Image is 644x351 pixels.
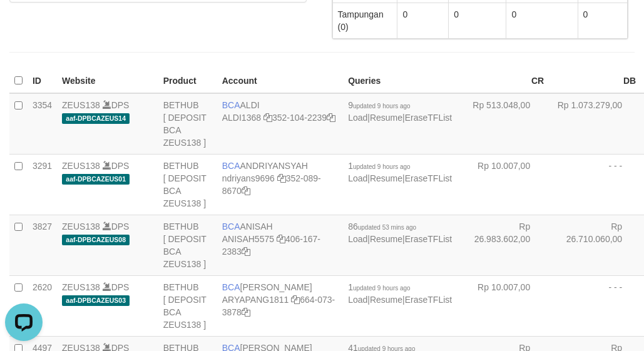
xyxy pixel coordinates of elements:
[222,173,275,183] a: ndriyans9696
[217,154,343,215] td: ANDRIYANSYAH 352-089-8670
[28,275,57,336] td: 2620
[348,282,452,305] span: | |
[222,234,274,244] a: ANISAH5575
[217,93,343,155] td: ALDI 352-104-2239
[62,295,130,306] span: aaf-DPBCAZEUS03
[158,93,217,155] td: BETHUB [ DEPOSIT BCA ZEUS138 ]
[57,215,158,275] td: DPS
[222,295,289,305] a: ARYAPANG1811
[348,234,367,244] a: Load
[62,174,130,185] span: aaf-DPBCAZEUS01
[353,285,411,292] span: updated 9 hours ago
[57,93,158,155] td: DPS
[370,173,402,183] a: Resume
[348,161,452,183] span: | |
[291,295,300,305] a: Copy ARYAPANG1811 to clipboard
[158,154,217,215] td: BETHUB [ DEPOSIT BCA ZEUS138 ]
[348,282,411,292] span: 1
[332,3,397,38] td: Tampungan (0)
[57,69,158,93] th: Website
[57,154,158,215] td: DPS
[28,69,57,93] th: ID
[158,215,217,275] td: BETHUB [ DEPOSIT BCA ZEUS138 ]
[57,275,158,336] td: DPS
[28,93,57,155] td: 3354
[158,69,217,93] th: Product
[405,113,452,123] a: EraseTFList
[222,161,240,171] span: BCA
[348,100,452,123] span: | |
[62,161,100,171] a: ZEUS138
[348,100,411,110] span: 9
[370,234,402,244] a: Resume
[405,234,452,244] a: EraseTFList
[348,113,367,123] a: Load
[327,113,335,123] a: Copy 3521042239 to clipboard
[222,221,240,231] span: BCA
[457,69,549,93] th: CR
[62,100,100,110] a: ZEUS138
[370,113,402,123] a: Resume
[158,275,217,336] td: BETHUB [ DEPOSIT BCA ZEUS138 ]
[222,113,261,123] a: ALDI1368
[5,5,43,43] button: Open LiveChat chat widget
[28,154,57,215] td: 3291
[217,275,343,336] td: [PERSON_NAME] 664-073-3878
[549,154,641,215] td: - - -
[222,282,240,292] span: BCA
[277,234,285,244] a: Copy ANISAH5575 to clipboard
[457,215,549,275] td: Rp 26.983.602,00
[578,3,628,38] td: 0
[222,100,240,110] span: BCA
[62,235,130,245] span: aaf-DPBCAZEUS08
[348,221,416,231] span: 86
[358,224,416,231] span: updated 53 mins ago
[405,173,452,183] a: EraseTFList
[370,295,402,305] a: Resume
[277,173,286,183] a: Copy ndriyans9696 to clipboard
[217,69,343,93] th: Account
[62,113,130,124] span: aaf-DPBCAZEUS14
[549,215,641,275] td: Rp 26.710.060,00
[457,154,549,215] td: Rp 10.007,00
[353,103,411,109] span: updated 9 hours ago
[405,295,452,305] a: EraseTFList
[217,215,343,275] td: ANISAH 406-167-2383
[263,113,272,123] a: Copy ALDI1368 to clipboard
[449,3,506,38] td: 0
[457,93,549,155] td: Rp 513.048,00
[549,275,641,336] td: - - -
[457,275,549,336] td: Rp 10.007,00
[28,215,57,275] td: 3827
[397,3,449,38] td: 0
[348,173,367,183] a: Load
[549,93,641,155] td: Rp 1.073.279,00
[242,186,250,196] a: Copy 3520898670 to clipboard
[242,307,250,317] a: Copy 6640733878 to clipboard
[62,221,100,231] a: ZEUS138
[348,221,452,244] span: | |
[348,161,411,171] span: 1
[353,163,411,170] span: updated 9 hours ago
[506,3,578,38] td: 0
[348,295,367,305] a: Load
[242,247,250,257] a: Copy 4061672383 to clipboard
[62,282,100,292] a: ZEUS138
[549,69,641,93] th: DB
[343,69,457,93] th: Queries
